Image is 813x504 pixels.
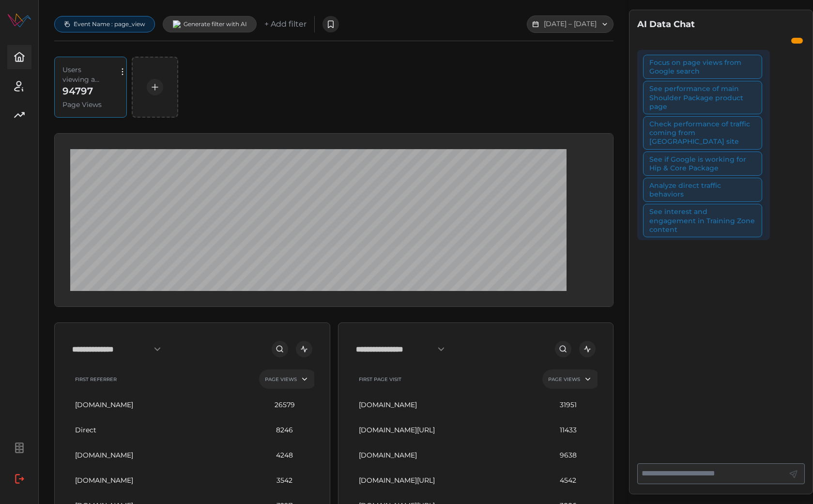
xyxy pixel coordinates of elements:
[322,16,339,32] button: save predicate
[537,468,599,493] div: 4542
[74,20,145,28] p: Event Name : page_view
[62,100,102,109] p: Page Views
[264,18,307,31] p: + Add filter
[643,55,762,79] div: Focus on page views from Google search
[581,372,595,386] button: Sort
[254,468,316,493] div: 3542
[359,393,533,418] div: [DOMAIN_NAME]
[555,341,571,357] button: search
[296,341,312,357] button: open dashboard
[643,178,762,202] div: Analyze direct traffic behaviors
[643,116,762,150] div: Check performance of traffic coming from [GEOGRAPHIC_DATA] site
[537,393,599,418] div: 31951
[359,418,533,443] div: [DOMAIN_NAME][URL]
[75,443,249,468] div: [DOMAIN_NAME]
[527,15,614,33] button: [DATE] – [DATE]
[548,376,580,382] div: Page Views
[75,376,117,382] div: First Referrer
[298,372,311,386] button: Sort
[537,418,599,443] div: 11433
[62,65,108,84] p: Users viewing a page
[272,341,288,357] button: search
[62,84,93,98] p: 94797
[359,376,401,382] div: First Page Visit
[75,418,249,443] div: Direct
[643,204,762,237] div: See interest and engagement in Training Zone content
[75,468,249,493] div: [DOMAIN_NAME]
[147,79,163,95] button: save predicate
[254,393,316,418] div: 26579
[637,18,805,31] h4: AI Data Chat
[786,467,801,481] button: Send
[173,20,181,28] img: AI
[359,468,533,493] div: [DOMAIN_NAME][URL]
[75,393,249,418] div: [DOMAIN_NAME]
[184,20,247,28] p: Generate filter with AI
[643,152,762,176] div: See if Google is working for Hip & Core Package
[643,81,762,114] div: See performance of main Shoulder Package product page
[537,443,599,468] div: 9638
[254,443,316,468] div: 4248
[265,376,297,382] div: Page Views
[579,341,596,357] button: open dashboard
[254,418,316,443] div: 8246
[359,443,533,468] div: [DOMAIN_NAME]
